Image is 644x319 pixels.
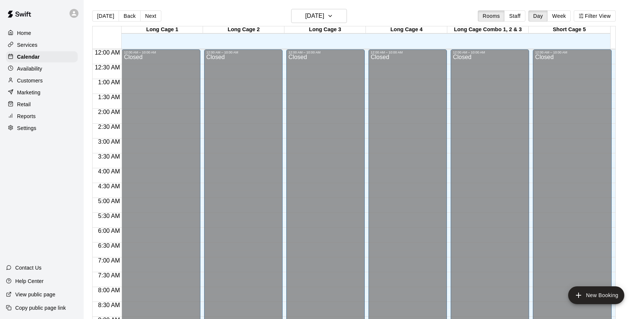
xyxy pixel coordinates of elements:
[568,286,624,304] button: add
[96,124,122,130] span: 2:30 AM
[96,109,122,115] span: 2:00 AM
[17,124,36,132] p: Settings
[96,228,122,234] span: 6:00 AM
[17,77,43,84] p: Customers
[305,11,324,21] h6: [DATE]
[119,10,141,22] button: Back
[96,272,122,279] span: 7:30 AM
[17,53,40,61] p: Calendar
[203,26,284,33] div: Long Cage 2
[6,111,78,122] a: Reports
[140,10,161,22] button: Next
[6,39,78,51] a: Services
[96,302,122,308] span: 8:30 AM
[96,139,122,145] span: 3:00 AM
[124,51,198,54] div: 12:00 AM – 10:00 AM
[6,75,78,86] a: Customers
[574,10,615,22] button: Filter View
[6,123,78,134] a: Settings
[291,9,347,23] button: [DATE]
[6,63,78,74] a: Availability
[93,64,122,71] span: 12:30 AM
[92,10,119,22] button: [DATE]
[96,79,122,85] span: 1:00 AM
[284,26,366,33] div: Long Cage 3
[6,87,78,98] a: Marketing
[96,242,122,249] span: 6:30 AM
[17,65,42,72] p: Availability
[289,51,363,54] div: 12:00 AM – 10:00 AM
[17,101,31,108] p: Retail
[17,113,36,120] p: Reports
[96,153,122,160] span: 3:30 AM
[504,10,525,22] button: Staff
[6,99,78,110] a: Retail
[6,51,78,62] a: Calendar
[93,49,122,56] span: 12:00 AM
[528,10,548,22] button: Day
[478,10,505,22] button: Rooms
[96,257,122,264] span: 7:00 AM
[453,51,527,54] div: 12:00 AM – 10:00 AM
[17,29,31,37] p: Home
[96,213,122,219] span: 5:30 AM
[15,277,44,285] p: Help Center
[17,41,38,49] p: Services
[96,183,122,189] span: 4:30 AM
[371,51,445,54] div: 12:00 AM – 10:00 AM
[96,94,122,100] span: 1:30 AM
[122,26,203,33] div: Long Cage 1
[17,89,41,96] p: Marketing
[15,304,66,312] p: Copy public page link
[96,168,122,175] span: 4:00 AM
[96,198,122,204] span: 5:00 AM
[535,51,609,54] div: 12:00 AM – 10:00 AM
[6,27,78,39] a: Home
[206,51,280,54] div: 12:00 AM – 10:00 AM
[366,26,447,33] div: Long Cage 4
[15,264,42,271] p: Contact Us
[447,26,529,33] div: Long Cage Combo 1, 2 & 3
[96,287,122,293] span: 8:00 AM
[547,10,571,22] button: Week
[529,26,610,33] div: Short Cage 5
[15,291,55,298] p: View public page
